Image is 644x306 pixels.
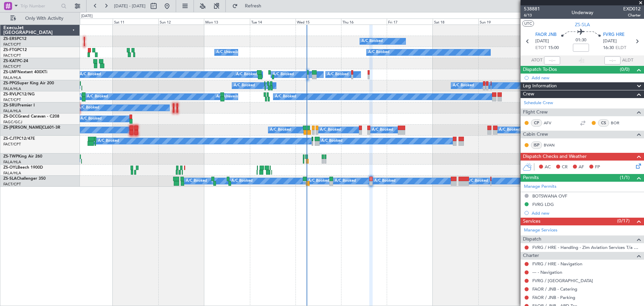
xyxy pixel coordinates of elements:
a: ZS-RVLPC12/NG [3,92,35,96]
span: 538881 [524,5,540,12]
a: FVRG / HRE - Navigation [532,261,582,267]
a: ZS-PPGSuper King Air 200 [3,81,54,85]
div: Sat 18 [433,18,478,25]
span: EXD012 [623,5,641,12]
span: Only With Activity [17,16,71,21]
button: Refresh [229,1,269,11]
span: ZS-SRU [3,103,17,107]
a: ZS-SRUPremier I [3,103,35,107]
div: Add new [532,75,641,81]
div: A/C Booked [234,81,255,91]
a: ZS-SLAChallenger 350 [3,177,46,181]
div: A/C Booked [327,70,348,80]
span: AF [579,164,584,171]
button: UTC [522,20,534,27]
span: [DATE] [535,38,549,45]
div: CP [531,119,542,127]
div: Sun 12 [158,18,204,25]
span: FP [595,164,600,171]
div: Sun 19 [478,18,524,25]
span: FVRG HRE [603,32,625,38]
div: A/C Booked [80,70,101,80]
div: A/C Booked [78,103,99,113]
span: ZS-ERS [3,37,17,41]
a: FALA/HLA [3,75,21,80]
span: ZS-PPG [3,81,17,85]
span: Charter [523,252,539,260]
div: A/C Booked [275,92,296,102]
div: A/C Unavailable [216,47,244,57]
div: A/C Booked [499,125,520,135]
div: A/C Booked [453,81,474,91]
span: ZS-SLA [575,21,590,28]
div: Underway [572,9,593,16]
span: Dispatch Checks and Weather [523,153,587,161]
a: ZS-OYLBeech 1900D [3,166,43,170]
div: A/C Booked [321,136,342,146]
div: A/C Booked [98,136,119,146]
a: FACT/CPT [3,53,21,58]
div: FVRG LDG [532,202,554,207]
span: ZS-CJT [3,137,16,141]
span: ATOT [531,57,542,64]
span: Charter [623,12,641,18]
span: ZS-[PERSON_NAME] [3,126,42,130]
span: (1/1) [620,174,630,181]
a: FALA/HLA [3,108,21,114]
div: A/C Booked [308,176,329,186]
div: A/C Booked [372,125,393,135]
span: (0/0) [620,66,630,73]
a: BVAN [544,142,559,148]
div: Fri 10 [67,18,113,25]
div: A/C Booked [231,176,253,186]
div: Add new [532,210,641,216]
span: ZS-RVL [3,92,17,96]
div: A/C Booked [362,36,383,46]
a: FAGC/GCJ [3,120,22,125]
a: --- - Navigation [532,269,562,275]
span: Permits [523,174,539,182]
a: Manage Services [524,227,557,234]
span: ZS-KAT [3,59,17,63]
span: CR [562,164,568,171]
span: ALDT [622,57,633,64]
span: 16:30 [603,45,614,51]
span: 01:30 [576,37,586,44]
div: Sat 11 [113,18,158,25]
a: FALA/HLA [3,160,21,165]
div: A/C Booked [273,70,294,80]
div: [DATE] [81,13,93,19]
span: Crew [523,90,534,98]
span: [DATE] - [DATE] [114,3,146,9]
span: Leg Information [523,82,557,90]
a: ZS-FTGPC12 [3,48,27,52]
div: A/C Booked [270,125,291,135]
span: (0/17) [617,217,630,224]
span: ZS-TWP [3,155,18,159]
div: A/C Booked [236,70,257,80]
span: Services [523,218,540,225]
a: FACT/CPT [3,42,21,47]
a: Schedule Crew [524,100,553,106]
div: Wed 15 [296,18,341,25]
span: ZS-SLA [3,177,17,181]
a: ZS-LMFNextant 400XTi [3,70,47,74]
div: A/C Booked [320,125,341,135]
input: --:-- [544,56,560,64]
div: A/C Booked [87,92,108,102]
a: FAOR / JNB - Catering [532,286,577,292]
div: A/C Unavailable [216,92,244,102]
span: Cabin Crew [523,131,548,138]
a: FACT/CPT [3,142,21,147]
a: FVRG / HRE - Handling - Zim Aviation Services T/a Pepeti Commodities [532,245,641,250]
div: BOTSWANA OVF [532,193,567,199]
span: 15:00 [548,45,559,51]
span: ZS-DCC [3,115,18,119]
a: FALA/HLA [3,86,21,91]
span: Dispatch [523,235,541,243]
a: FACT/CPT [3,97,21,102]
a: BOR [611,120,626,126]
button: Only With Activity [7,13,73,24]
a: FACT/CPT [3,182,21,187]
div: Mon 13 [204,18,250,25]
